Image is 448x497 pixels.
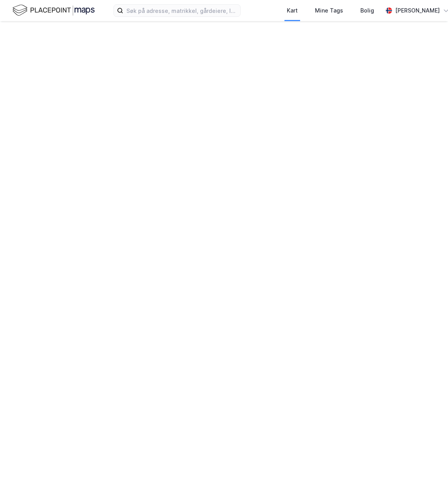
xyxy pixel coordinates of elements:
div: Mine Tags [315,6,343,15]
img: logo.f888ab2527a4732fd821a326f86c7f29.svg [13,4,95,17]
div: Bolig [360,6,374,15]
iframe: Chat Widget [409,459,448,497]
input: Søk på adresse, matrikkel, gårdeiere, leietakere eller personer [123,5,240,16]
div: [PERSON_NAME] [395,6,440,15]
div: Kontrollprogram for chat [409,459,448,497]
div: Kart [287,6,298,15]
